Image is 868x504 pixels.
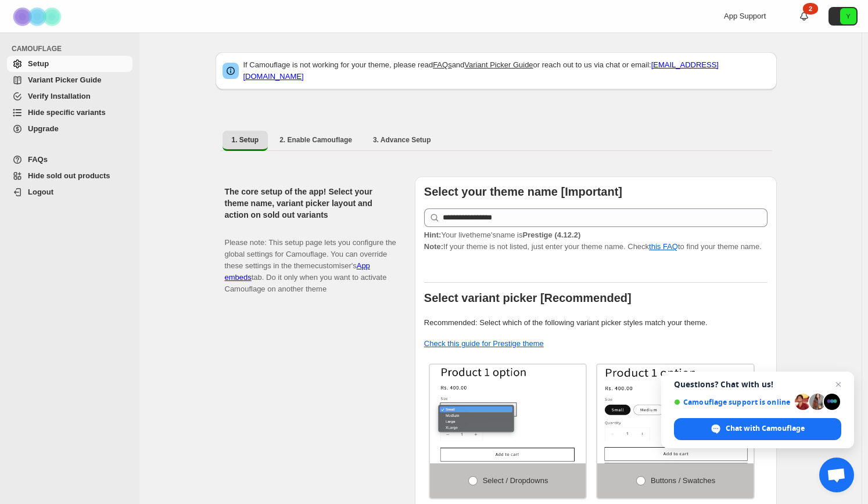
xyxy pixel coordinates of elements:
[803,3,818,15] div: 2
[846,13,851,20] text: Y
[649,242,678,251] a: this FAQ
[7,88,132,105] a: Verify Installation
[7,105,132,121] a: Hide specific variants
[831,377,845,391] span: Close chat
[424,231,442,239] strong: Hint:
[9,1,67,33] img: Camouflage
[424,339,544,348] a: Check this guide for Prestige theme
[28,124,59,133] span: Upgrade
[7,72,132,88] a: Variant Picker Guide
[28,108,106,117] span: Hide specific variants
[7,56,132,72] a: Setup
[430,365,586,463] img: Select / Dropdowns
[798,10,810,22] a: 2
[232,135,259,145] span: 1. Setup
[674,418,841,440] div: Chat with Camouflage
[433,60,452,69] a: FAQs
[424,242,443,251] strong: Note:
[28,188,53,196] span: Logout
[828,7,858,26] button: Avatar with initials Y
[28,92,91,100] span: Verify Installation
[243,59,770,82] p: If Camouflage is not working for your theme, please read and or reach out to us via chat or email:
[7,152,132,168] a: FAQs
[724,12,766,20] span: App Support
[674,380,841,389] span: Questions? Chat with us!
[597,365,754,463] img: Buttons / Swatches
[464,60,533,69] a: Variant Picker Guide
[522,231,580,239] strong: Prestige (4.12.2)
[840,8,856,24] span: Avatar with initials Y
[424,317,767,329] p: Recommended: Select which of the following variant picker styles match your theme.
[424,229,767,253] p: If your theme is not listed, just enter your theme name. Check to find your theme name.
[7,184,132,200] a: Logout
[279,135,352,145] span: 2. Enable Camouflage
[225,186,396,221] h2: The core setup of the app! Select your theme name, variant picker layout and action on sold out v...
[373,135,431,145] span: 3. Advance Setup
[28,171,110,180] span: Hide sold out products
[7,121,132,137] a: Upgrade
[12,44,134,53] span: CAMOUFLAGE
[28,75,101,84] span: Variant Picker Guide
[28,59,49,68] span: Setup
[424,231,580,239] span: Your live theme's name is
[7,168,132,184] a: Hide sold out products
[424,291,632,304] b: Select variant picker [Recommended]
[726,423,805,434] span: Chat with Camouflage
[674,398,791,406] span: Camouflage support is online
[28,155,48,164] span: FAQs
[225,225,396,295] p: Please note: This setup page lets you configure the global settings for Camouflage. You can overr...
[819,458,854,492] div: Open chat
[483,476,548,485] span: Select / Dropdowns
[424,185,622,198] b: Select your theme name [Important]
[651,476,715,485] span: Buttons / Swatches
